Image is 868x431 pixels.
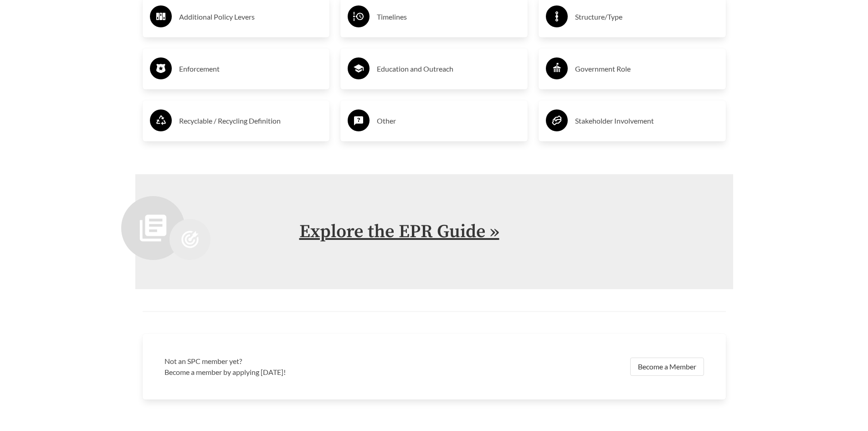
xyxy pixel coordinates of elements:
h3: Enforcement [179,62,323,76]
h3: Structure/Type [575,10,719,24]
h3: Timelines [377,10,520,24]
h3: Other [377,114,520,128]
h3: Stakeholder Involvement [575,114,719,128]
h3: Education and Outreach [377,62,520,76]
h3: Additional Policy Levers [179,10,323,24]
h3: Government Role [575,62,719,76]
p: Become a member by applying [DATE]! [164,367,429,378]
h3: Not an SPC member yet? [164,356,429,367]
a: Explore the EPR Guide » [299,220,499,243]
a: Become a Member [630,358,704,376]
h3: Recyclable / Recycling Definition [179,114,323,128]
